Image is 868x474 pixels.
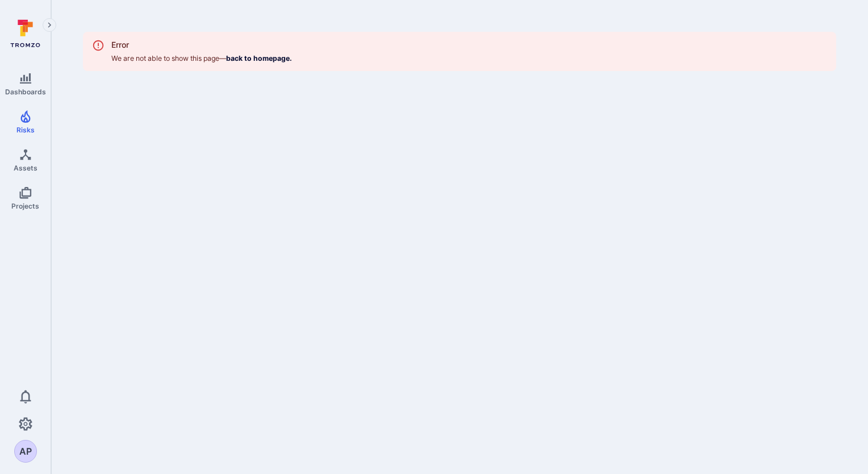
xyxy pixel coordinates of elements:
button: AP [14,440,37,463]
div: Anusha Prasanth [14,440,37,463]
div: Error [111,39,292,51]
button: Expand navigation menu [43,18,56,32]
span: Dashboards [5,88,46,96]
a: back to homepage. [226,54,292,63]
i: Expand navigation menu [45,20,53,30]
span: Risks [16,126,35,134]
div: We are not able to show this page — [111,35,292,68]
span: Projects [11,202,39,210]
span: Assets [14,164,37,172]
